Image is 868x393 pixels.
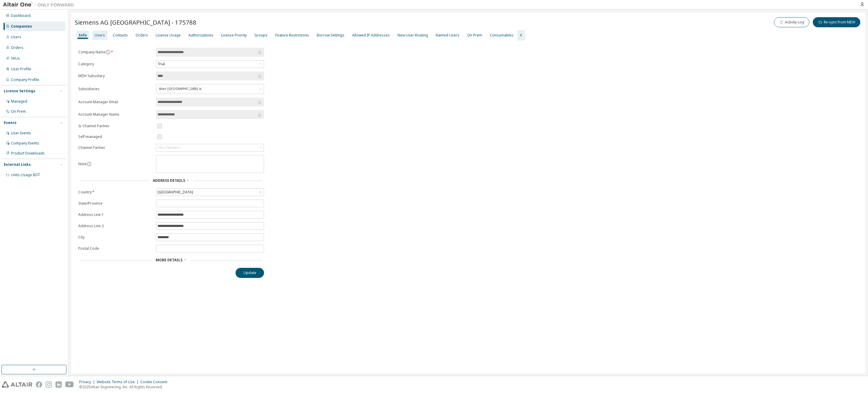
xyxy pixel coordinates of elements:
[11,45,23,50] div: Orders
[221,33,247,38] div: License Priority
[4,89,35,93] div: License Settings
[78,161,87,166] label: Note
[11,77,39,82] div: Company Profile
[78,190,152,195] label: Country
[78,112,152,117] label: Account Manager Name
[490,33,514,38] div: Consumables
[78,235,152,240] label: City
[11,35,21,39] div: Users
[106,50,110,55] button: information
[157,61,166,67] div: Trial
[46,381,52,388] img: instagram.svg
[78,224,152,228] label: Address Line 2
[78,74,152,78] label: MDH Subsidary
[78,124,152,128] label: Is Channel Partner
[157,189,194,195] div: [GEOGRAPHIC_DATA]
[95,33,105,38] div: Users
[11,141,39,146] div: Company Events
[78,87,152,91] label: Subsidiaries
[79,33,87,38] div: Info
[2,381,32,388] img: altair_logo.svg
[156,84,264,94] div: Altair [GEOGRAPHIC_DATA]
[156,257,182,262] span: More Details
[11,151,45,156] div: Product Downloads
[79,384,171,389] p: © 2025 Altair Engineering, Inc. All Rights Reserved.
[158,145,180,150] div: <No Partner>
[11,99,27,104] div: Managed
[11,109,26,114] div: On Prem
[136,33,148,38] div: Orders
[78,246,152,251] label: Postal Code
[275,33,309,38] div: Feature Restrictions
[467,33,482,38] div: On Prem
[153,178,185,183] span: Address Details
[317,33,344,38] div: Borrow Settings
[78,145,152,150] label: Channel Partner
[11,67,31,71] div: User Profile
[11,56,20,61] div: SKUs
[4,120,17,125] div: Events
[78,134,152,139] label: Self-managed
[813,17,860,27] button: Re-sync from MDH
[78,62,152,66] label: Category
[236,268,264,278] button: Update
[78,201,152,206] label: State/Province
[78,50,152,55] label: Company Name
[36,381,42,388] img: facebook.svg
[11,24,32,29] div: Companies
[158,85,204,93] div: Altair [GEOGRAPHIC_DATA]
[78,100,152,104] label: Account Manager Email
[156,61,264,68] div: Trial
[156,144,264,151] div: <No Partner>
[188,33,213,38] div: Authorizations
[436,33,460,38] div: Named Users
[75,18,196,26] span: Siemens AG [GEOGRAPHIC_DATA] - 175788
[65,381,74,388] img: youtube.svg
[113,33,128,38] div: Contacts
[97,380,140,384] div: Website Terms of Use
[78,212,152,217] label: Address Line 1
[774,17,809,27] button: Activity Log
[255,33,268,38] div: Groups
[156,33,181,38] div: License Usage
[55,381,62,388] img: linkedin.svg
[11,13,31,18] div: Dashboard
[79,380,97,384] div: Privacy
[398,33,428,38] div: New User Routing
[140,380,171,384] div: Cookie Consent
[11,172,40,177] span: Units Usage BI
[11,131,31,136] div: User Events
[3,2,77,8] img: Altair One
[156,189,264,196] div: [GEOGRAPHIC_DATA]
[4,162,31,167] div: External Links
[352,33,390,38] div: Allowed IP Addresses
[87,162,91,166] button: information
